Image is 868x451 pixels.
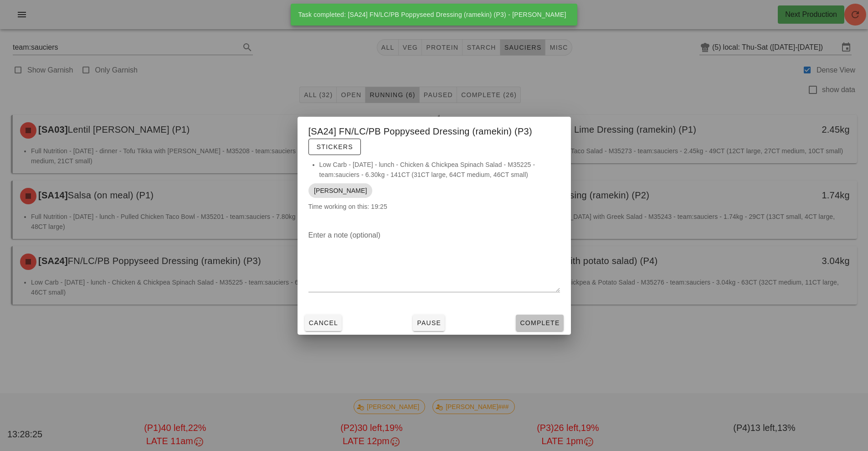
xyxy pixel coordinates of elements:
li: Low Carb - [DATE] - lunch - Chicken & Chickpea Spinach Salad - M35225 - team:sauciers - 6.30kg - ... [319,160,560,180]
div: [SA24] FN/LC/PB Poppyseed Dressing (ramekin) (P3) [298,117,571,160]
span: Stickers [316,143,353,150]
button: Pause [413,315,445,331]
button: Stickers [308,139,361,155]
span: Pause [416,319,441,327]
span: [PERSON_NAME] [314,183,367,198]
button: Cancel [305,315,342,331]
span: Cancel [308,319,339,327]
button: Complete [516,315,563,331]
span: Complete [519,319,560,327]
div: Time working on this: 19:25 [298,160,571,221]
